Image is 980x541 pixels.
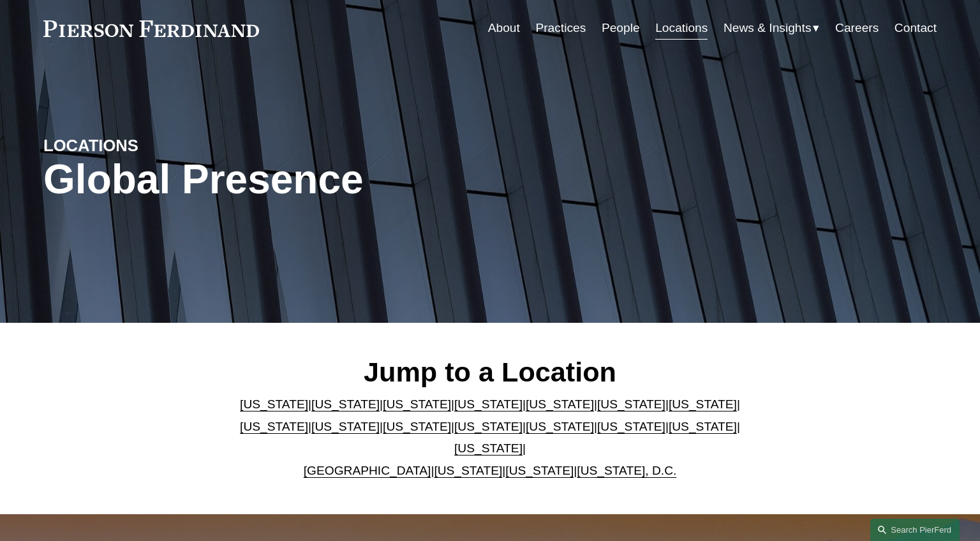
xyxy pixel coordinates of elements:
[602,16,640,40] a: People
[655,16,708,40] a: Locations
[526,397,594,411] a: [US_STATE]
[230,394,751,482] p: | | | | | | | | | | | | | | | | | |
[895,16,937,40] a: Contact
[669,420,737,433] a: [US_STATE]
[311,397,380,411] a: [US_STATE]
[724,16,820,40] a: folder dropdown
[577,464,676,477] a: [US_STATE], D.C.
[505,464,574,477] a: [US_STATE]
[597,420,665,433] a: [US_STATE]
[454,420,523,433] a: [US_STATE]
[383,397,451,411] a: [US_STATE]
[304,464,431,477] a: [GEOGRAPHIC_DATA]
[43,156,639,203] h1: Global Presence
[488,16,520,40] a: About
[724,17,812,40] span: News & Insights
[240,397,308,411] a: [US_STATE]
[535,16,586,40] a: Practices
[454,441,523,455] a: [US_STATE]
[669,397,737,411] a: [US_STATE]
[597,397,665,411] a: [US_STATE]
[835,16,879,40] a: Careers
[383,420,451,433] a: [US_STATE]
[454,397,523,411] a: [US_STATE]
[311,420,380,433] a: [US_STATE]
[434,464,502,477] a: [US_STATE]
[43,135,267,156] h4: LOCATIONS
[870,519,960,541] a: Search this site
[230,355,751,389] h2: Jump to a Location
[240,420,308,433] a: [US_STATE]
[526,420,594,433] a: [US_STATE]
